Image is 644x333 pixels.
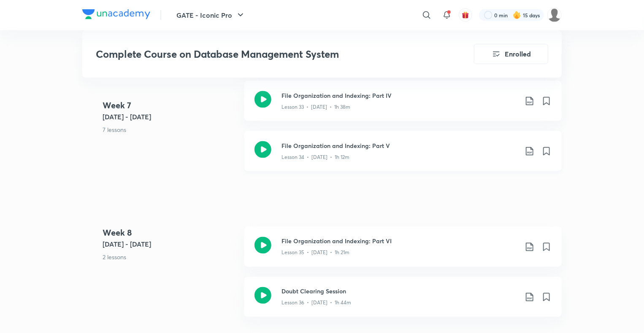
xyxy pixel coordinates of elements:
[244,131,562,181] a: File Organization and Indexing: Part VLesson 34 • [DATE] • 1h 12m
[171,7,251,24] button: GATE - Iconic Pro
[103,99,238,112] h4: Week 7
[244,277,562,327] a: Doubt Clearing SessionLesson 36 • [DATE] • 1h 44m
[244,81,562,131] a: File Organization and Indexing: Part IVLesson 33 • [DATE] • 1h 38m
[462,11,469,19] img: avatar
[281,141,518,150] h3: File Organization and Indexing: Part V
[281,287,518,296] h3: Doubt Clearing Session
[547,8,562,22] img: Deepika S S
[281,299,351,307] p: Lesson 36 • [DATE] • 1h 44m
[513,11,521,19] img: streak
[244,227,562,277] a: File Organization and Indexing: Part VILesson 35 • [DATE] • 1h 21m
[281,103,350,111] p: Lesson 33 • [DATE] • 1h 38m
[281,91,518,100] h3: File Organization and Indexing: Part IV
[103,227,238,239] h4: Week 8
[459,8,472,22] button: avatar
[82,9,150,19] img: Company Logo
[474,44,548,64] button: Enrolled
[96,48,426,60] h3: Complete Course on Database Management System
[281,237,518,246] h3: File Organization and Indexing: Part VI
[103,253,238,262] p: 2 lessons
[82,9,150,21] a: Company Logo
[103,239,238,250] h5: [DATE] - [DATE]
[281,249,349,257] p: Lesson 35 • [DATE] • 1h 21m
[103,112,238,122] h5: [DATE] - [DATE]
[103,125,238,134] p: 7 lessons
[281,153,349,161] p: Lesson 34 • [DATE] • 1h 12m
